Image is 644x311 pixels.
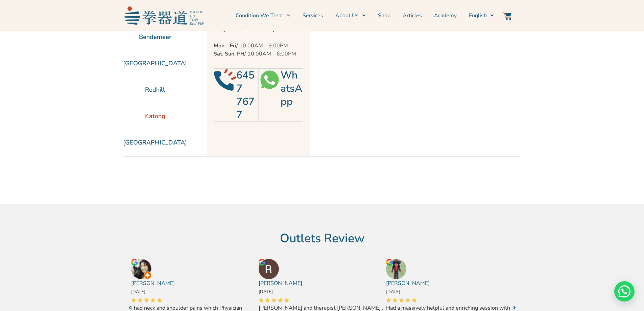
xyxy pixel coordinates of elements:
[259,279,302,287] a: [PERSON_NAME]
[469,7,494,24] a: Switch to English
[214,42,236,49] strong: Mon – Fri
[303,7,323,24] a: Services
[335,7,366,24] a: About Us
[386,289,400,295] span: [DATE]
[434,7,457,24] a: Academy
[281,68,302,109] a: WhatsApp
[131,259,151,279] img: Li-Ling Sitoh
[128,231,517,246] h2: Outlets Review
[503,12,511,20] img: Website Icon-03
[214,42,303,58] p: / 10:00AM – 9:00PM / 10:00AM – 6:00PM
[259,259,279,279] img: Roy Chan
[207,7,494,24] nav: Menu
[386,259,406,279] img: Leon O
[403,7,422,24] a: Articles
[236,68,255,122] a: 6457 7677
[469,12,487,20] span: English
[236,7,290,24] a: Condition We Treat
[259,289,273,295] span: [DATE]
[378,7,390,24] a: Shop
[386,279,430,287] a: [PERSON_NAME]
[131,289,145,295] span: [DATE]
[131,279,175,287] a: [PERSON_NAME]
[614,281,635,302] div: Need help? WhatsApp contact
[214,50,244,58] strong: Sat, Sun, PH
